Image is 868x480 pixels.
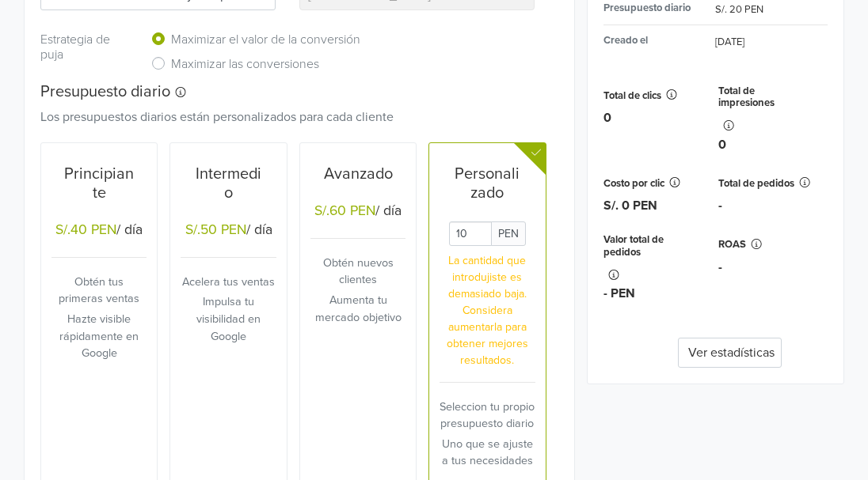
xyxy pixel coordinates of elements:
[440,252,535,369] p: La cantidad que introdujiste es demasiado baja. Considera aumentarla para obtener mejores resulta...
[63,164,135,202] h5: Principiante
[310,202,405,222] h5: / día
[718,178,794,191] h5: Total de pedidos
[718,259,722,275] span: -
[181,221,276,241] h5: / día
[592,33,716,49] div: Creado el
[449,221,491,246] input: Daily Custom Budget
[715,36,744,48] span: [DATE]
[29,108,546,127] div: Los presupuestos diarios están personalizados para cada cliente
[310,255,405,289] p: Obtén nuevos clientes
[51,274,147,308] p: Obtén tus primeras ventas
[603,178,664,191] h5: Costo por clic
[603,110,611,126] span: 0
[55,221,116,238] div: S/.40 PEN
[51,221,147,241] h5: / día
[603,198,657,214] span: S/. 0 PEN
[171,32,360,47] h6: Maximizar el valor de la conversión
[192,164,264,202] h5: Intermedio
[181,293,276,345] p: Impulsa tu visibilidad en Google
[314,202,375,219] div: S/.60 PEN
[715,3,763,16] span: S/. 20 PEN
[40,32,127,62] h6: Estrategia de puja
[185,221,246,238] div: S/.50 PEN
[491,221,526,246] span: PEN
[40,82,535,101] h5: Presupuesto diario
[718,85,812,110] h5: Total de impresiones
[592,1,716,17] div: Presupuesto diario
[678,338,782,368] button: Ver estadísticas
[603,90,661,103] h5: Total de clics
[440,436,535,470] p: Uno que se ajuste a tus necesidades
[171,57,319,72] h6: Maximizar las conversiones
[603,285,635,301] span: - PEN
[451,164,523,202] h5: Personalizado
[181,274,276,291] p: Acelera tus ventas
[51,311,147,362] p: Hazte visible rápidamente en Google
[310,292,405,326] p: Aumenta tu mercado objetivo
[603,234,697,259] h5: Valor total de pedidos
[440,399,535,433] p: Seleccion tu propio presupuesto diario
[718,198,722,214] span: -
[322,164,394,183] h5: Avanzado
[718,239,746,251] h5: ROAS
[718,137,726,153] span: 0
